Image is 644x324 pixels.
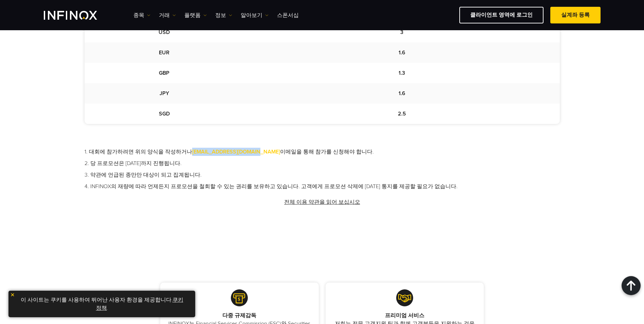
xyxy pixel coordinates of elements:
a: 정보 [215,11,232,19]
img: yellow close icon [10,292,15,297]
td: GBP [85,63,244,83]
li: 1. 대회에 참가하려면 위의 양식을 작성하거나 이메일을 통해 참가를 신청해야 합니다. [85,148,560,156]
td: EUR [85,42,244,63]
td: JPY [85,83,244,104]
a: 거래 [159,11,176,19]
a: 종목 [133,11,150,19]
a: 알아보기 [241,11,269,19]
td: 3 [244,22,559,42]
td: 2.5 [244,104,559,124]
a: [EMAIL_ADDRESS][DOMAIN_NAME] [192,148,280,155]
a: 플랫폼 [184,11,207,19]
td: SGD [85,104,244,124]
td: 1.3 [244,63,559,83]
a: 스폰서십 [277,11,299,19]
li: 2. 당 프로모션은 [DATE]까지 진행됩니다. [85,159,560,167]
a: 전체 이용 약관을 읽어 보십시오 [283,194,361,211]
a: INFINOX Logo [44,11,113,20]
li: 4. INFINOX의 재량에 따라 언제든지 프로모션을 철회할 수 있는 권리를 보유하고 있습니다. 고객에게 프로모션 삭제에 [DATE] 통지를 제공할 필요가 없습니다. [85,182,560,191]
td: USD [85,22,244,42]
li: 3. 약관에 언급된 종만만 대상이 되고 집계됩니다. [85,171,560,179]
p: 이 사이트는 쿠키를 사용하여 뛰어난 사용자 환경을 제공합니다. . [12,294,192,314]
td: 1.6 [244,42,559,63]
a: 클라이언트 영역에 로그인 [459,7,544,23]
a: 실계좌 등록 [550,7,601,23]
td: 1.6 [244,83,559,104]
strong: 다중 규제감독 [222,312,256,319]
strong: 프리미엄 서비스 [385,312,424,319]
